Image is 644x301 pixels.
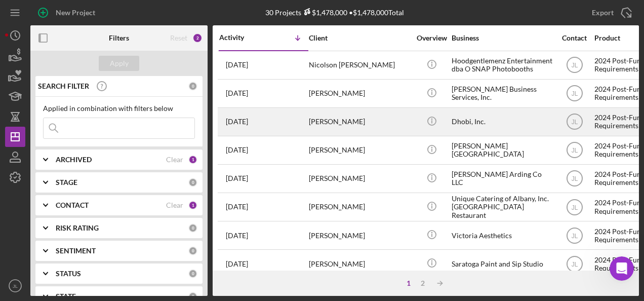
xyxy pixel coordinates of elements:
b: STATUS [56,270,81,278]
div: Apply [110,56,129,71]
b: STAGE [56,178,77,186]
div: $1,478,000 [301,8,347,17]
b: RISK RATING [56,224,99,232]
b: STATE [56,292,76,300]
div: 0 [188,82,197,91]
time: 2025-08-28 13:36 [226,61,248,69]
div: 0 [188,223,197,233]
div: 1 [401,279,416,287]
b: SEARCH FILTER [38,82,89,90]
text: JL [571,232,578,239]
text: JL [571,175,578,182]
b: ARCHIVED [56,156,92,164]
time: 2025-08-22 15:59 [226,146,248,154]
text: JL [571,119,578,126]
div: 2 [192,33,203,43]
iframe: Intercom live chat [610,256,634,281]
div: Overview [413,34,451,42]
div: 30 Projects • $1,478,000 Total [265,8,404,17]
b: Filters [109,34,129,42]
div: Victoria Aesthetics [452,222,553,249]
div: Dhobi, Inc. [452,108,553,135]
b: SENTIMENT [56,247,96,255]
div: [PERSON_NAME] [309,108,410,135]
time: 2025-08-24 19:08 [226,118,248,126]
div: Clear [166,156,183,164]
div: [PERSON_NAME] [309,222,410,249]
div: 0 [188,178,197,187]
button: JL [5,276,25,296]
div: Client [309,34,410,42]
div: 0 [188,292,197,301]
text: JL [571,90,578,97]
div: Contact [555,34,593,42]
text: JL [571,62,578,69]
div: Unique Catering of Albany, Inc. [GEOGRAPHIC_DATA] Restaurant [452,194,553,220]
div: Clear [166,201,183,209]
div: [PERSON_NAME] [309,80,410,107]
div: 0 [188,269,197,278]
div: Activity [219,33,264,42]
div: [PERSON_NAME] Business Services, Inc. [452,80,553,107]
div: [PERSON_NAME][GEOGRAPHIC_DATA] [452,137,553,164]
div: Export [592,3,614,23]
div: Business [452,34,553,42]
div: 2 [416,279,430,287]
div: Hoodgentlemenz Entertainment dba O SNAP Photobooths [452,52,553,79]
time: 2025-08-19 14:42 [226,260,248,268]
div: Nicolson [PERSON_NAME] [309,52,410,79]
div: 0 [188,246,197,255]
div: [PERSON_NAME] [309,137,410,164]
div: New Project [56,3,95,23]
time: 2025-08-25 13:42 [226,89,248,97]
div: [PERSON_NAME] [309,250,410,277]
div: Saratoga Paint and Sip Studio [452,250,553,277]
text: JL [571,147,578,154]
div: 1 [188,155,197,164]
button: Export [582,3,639,23]
time: 2025-08-22 07:48 [226,174,248,182]
text: JL [571,260,578,268]
div: [PERSON_NAME] [309,165,410,192]
div: Reset [170,34,187,42]
time: 2025-08-19 15:59 [226,232,248,240]
text: JL [13,283,18,289]
text: JL [571,204,578,211]
div: [PERSON_NAME] [309,194,410,220]
button: New Project [30,3,105,23]
div: 1 [188,201,197,210]
time: 2025-08-20 15:51 [226,203,248,211]
button: Apply [99,56,139,71]
b: CONTACT [56,201,89,209]
div: Applied in combination with filters below [43,104,195,112]
div: [PERSON_NAME] Arding Co LLC [452,165,553,192]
